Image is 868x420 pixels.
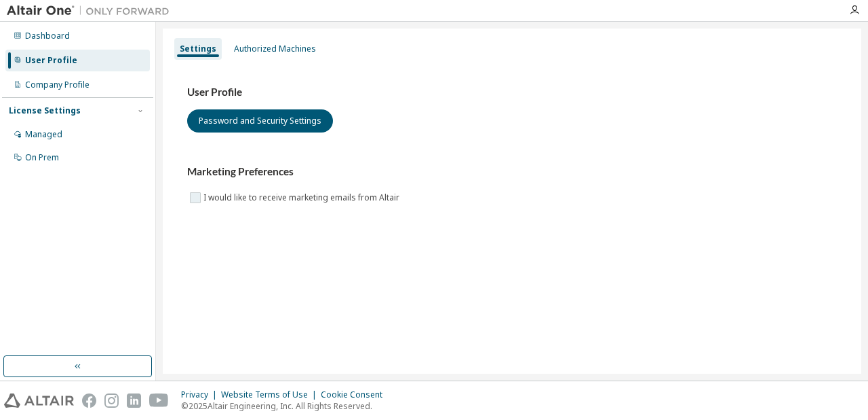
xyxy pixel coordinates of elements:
div: Company Profile [25,80,90,90]
div: Dashboard [25,31,70,41]
div: Privacy [181,389,221,400]
div: Authorized Machines [234,43,316,54]
div: License Settings [9,105,81,116]
h3: Marketing Preferences [187,165,837,179]
h3: User Profile [187,86,837,99]
button: Password and Security Settings [187,109,333,133]
img: facebook.svg [82,393,96,408]
img: youtube.svg [149,393,169,408]
img: altair_logo.svg [4,393,74,408]
img: instagram.svg [104,393,119,408]
div: Website Terms of Use [221,389,321,400]
img: linkedin.svg [127,393,141,408]
div: Settings [180,43,216,54]
div: On Prem [25,152,59,163]
div: User Profile [25,55,77,66]
div: Cookie Consent [321,389,391,400]
p: © 2025 Altair Engineering, Inc. All Rights Reserved. [181,400,391,412]
div: Managed [25,129,62,140]
label: I would like to receive marketing emails from Altair [203,190,402,206]
img: Altair One [7,4,176,18]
